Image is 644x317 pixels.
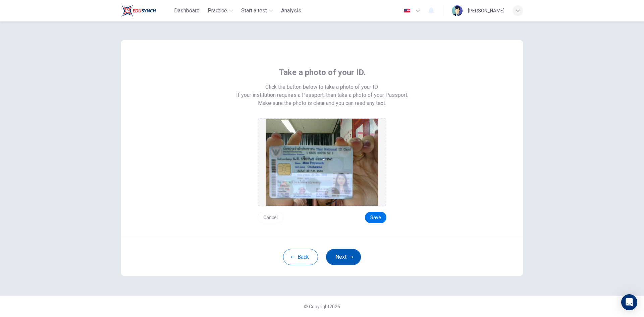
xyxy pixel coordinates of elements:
[403,8,411,13] img: en
[208,7,227,15] span: Practice
[283,249,318,265] button: Back
[258,212,283,223] button: Cancel
[279,67,366,78] span: Take a photo of your ID.
[452,5,463,16] img: Profile picture
[121,4,156,17] img: Train Test logo
[236,83,408,99] span: Click the button below to take a photo of your ID. If your institution requires a Passport, then ...
[281,7,301,15] span: Analysis
[365,212,386,223] button: Save
[258,99,386,107] span: Make sure the photo is clear and you can read any text.
[621,294,637,310] div: Open Intercom Messenger
[121,4,171,17] a: Train Test logo
[238,5,276,17] button: Start a test
[174,7,200,15] span: Dashboard
[278,5,304,17] button: Analysis
[171,5,202,17] button: Dashboard
[326,249,361,265] button: Next
[468,7,504,15] div: [PERSON_NAME]
[266,119,378,206] img: preview screemshot
[205,5,236,17] button: Practice
[304,304,340,309] span: © Copyright 2025
[241,7,267,15] span: Start a test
